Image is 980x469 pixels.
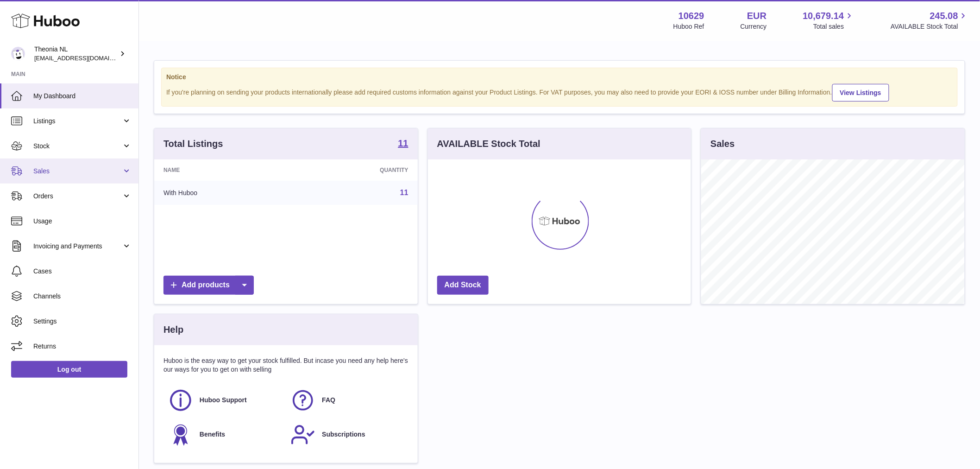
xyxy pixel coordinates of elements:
[398,139,408,150] a: 11
[290,388,403,413] a: FAQ
[437,276,489,295] a: Add Stock
[891,10,969,31] a: 245.08 AVAILABLE Stock Total
[166,82,953,101] div: If you're planning on sending your products internationally please add required customs informati...
[33,317,132,326] span: Settings
[168,422,281,447] a: Benefits
[322,430,365,439] span: Subscriptions
[33,117,122,126] span: Listings
[813,22,854,31] span: Total sales
[710,138,735,150] h3: Sales
[803,10,854,31] a: 10,679.14 Total sales
[33,267,132,276] span: Cases
[891,22,969,31] span: AVAILABLE Stock Total
[200,396,247,405] span: Huboo Support
[33,217,132,226] span: Usage
[400,189,408,196] a: 11
[322,396,335,405] span: FAQ
[747,10,766,22] strong: EUR
[34,54,136,62] span: [EMAIL_ADDRESS][DOMAIN_NAME]
[33,167,122,176] span: Sales
[290,422,403,447] a: Subscriptions
[673,22,704,31] div: Huboo Ref
[163,356,408,374] p: Huboo is the easy way to get your stock fulfilled. But incase you need any help here's our ways f...
[33,242,122,251] span: Invoicing and Payments
[33,142,122,151] span: Stock
[33,192,122,201] span: Orders
[168,388,281,413] a: Huboo Support
[166,73,953,82] strong: Notice
[163,138,223,150] h3: Total Listings
[154,159,293,181] th: Name
[803,10,844,22] span: 10,679.14
[163,323,183,336] h3: Help
[398,139,408,148] strong: 11
[678,10,704,22] strong: 10629
[200,430,225,439] span: Benefits
[154,181,293,205] td: With Huboo
[11,361,127,378] a: Log out
[33,292,132,301] span: Channels
[11,47,25,61] img: info@wholesomegoods.eu
[293,159,418,181] th: Quantity
[33,342,132,351] span: Returns
[34,45,118,63] div: Theonia NL
[930,10,958,22] span: 245.08
[832,84,889,101] a: View Listings
[437,138,540,150] h3: AVAILABLE Stock Total
[33,92,132,101] span: My Dashboard
[741,22,767,31] div: Currency
[163,276,254,295] a: Add products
